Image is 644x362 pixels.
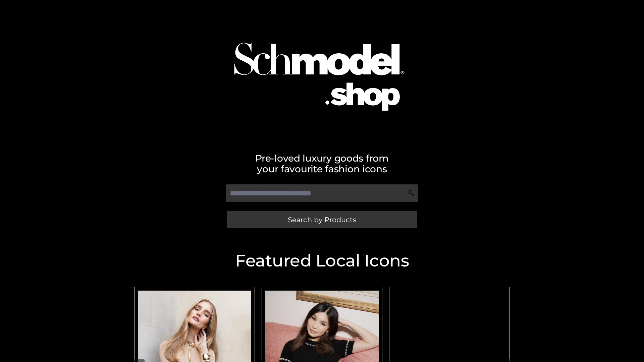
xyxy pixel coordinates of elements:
[408,190,415,196] img: Search Icon
[288,216,356,223] span: Search by Products
[131,153,513,174] h2: Pre-loved luxury goods from your favourite fashion icons
[227,211,417,228] a: Search by Products
[131,252,513,269] h2: Featured Local Icons​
